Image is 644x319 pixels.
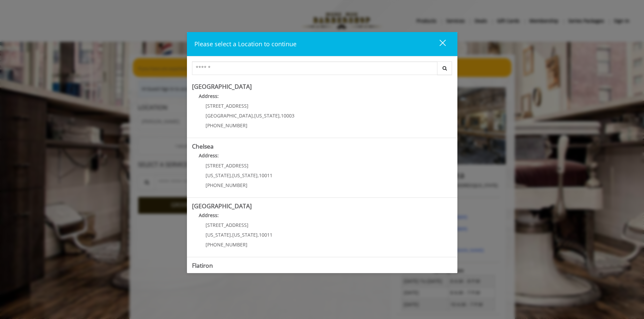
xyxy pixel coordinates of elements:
span: , [253,112,254,119]
span: [US_STATE] [206,172,231,179]
span: [GEOGRAPHIC_DATA] [206,112,253,119]
span: , [231,172,232,179]
span: , [258,232,259,238]
span: , [258,172,259,179]
i: Search button [441,66,449,71]
span: [STREET_ADDRESS] [206,222,248,228]
div: Center Select [192,61,452,78]
span: [PHONE_NUMBER] [206,122,247,129]
span: [STREET_ADDRESS] [206,103,248,109]
span: [US_STATE] [232,172,258,179]
span: [PHONE_NUMBER] [206,182,247,188]
span: Please select a Location to continue [194,40,296,48]
span: 10011 [259,172,272,179]
b: Chelsea [192,142,214,150]
b: Flatiron [192,261,213,269]
span: 10011 [259,232,272,238]
b: [GEOGRAPHIC_DATA] [192,82,252,90]
b: Address: [199,212,219,218]
input: Search Center [192,61,437,75]
span: [US_STATE] [206,232,231,238]
span: , [231,232,232,238]
button: close dialog [427,37,450,51]
span: 10003 [281,112,294,119]
div: close dialog [432,39,445,49]
span: [US_STATE] [232,232,258,238]
span: , [280,112,281,119]
b: [GEOGRAPHIC_DATA] [192,202,252,210]
b: Address: [199,93,219,99]
b: Address: [199,152,219,159]
span: [PHONE_NUMBER] [206,241,247,248]
span: [US_STATE] [254,112,280,119]
span: [STREET_ADDRESS] [206,162,248,169]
